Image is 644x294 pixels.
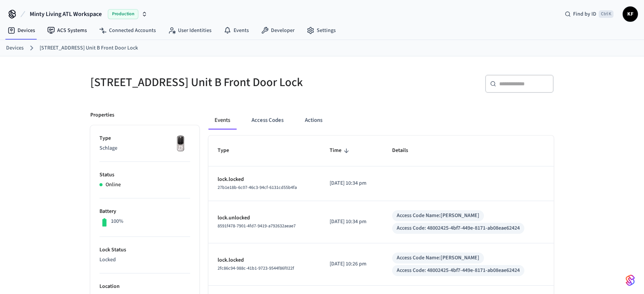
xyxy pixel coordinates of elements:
a: Connected Accounts [93,24,162,37]
div: ant example [208,111,554,129]
p: [DATE] 10:34 pm [330,218,374,226]
p: Lock Status [99,246,190,254]
a: User Identities [162,24,218,37]
p: Locked [99,256,190,264]
p: lock.locked [218,176,311,184]
img: Yale Assure Touchscreen Wifi Smart Lock, Satin Nickel, Front [171,134,190,153]
p: Online [106,181,121,189]
a: ACS Systems [41,24,93,37]
span: Find by ID [573,10,596,18]
span: 8591f478-7901-4fd7-9419-a792632aeae7 [218,223,296,229]
a: Developer [255,24,301,37]
span: Production [108,9,138,19]
div: Access Code: 48002425-4bf7-449e-8171-ab08eae62424 [397,224,520,232]
button: Events [208,111,236,129]
p: Status [99,171,190,179]
a: Devices [6,44,24,52]
p: Schlage [99,144,190,152]
p: lock.locked [218,256,311,264]
span: Ctrl K [599,10,614,18]
p: lock.unlocked [218,214,311,222]
p: Battery [99,208,190,216]
h5: [STREET_ADDRESS] Unit B Front Door Lock [90,75,317,90]
div: Find by IDCtrl K [559,7,620,21]
p: 100% [111,217,123,225]
span: Type [218,145,239,157]
a: Events [218,24,255,37]
img: SeamLogoGradient.69752ec5.svg [626,274,635,286]
button: KF [623,6,638,22]
div: Access Code Name: [PERSON_NAME] [397,212,479,220]
button: Actions [299,111,328,129]
div: Access Code Name: [PERSON_NAME] [397,254,479,262]
span: Time [330,145,351,157]
p: Location [99,283,190,291]
span: 2fc86c94-988c-41b1-9723-9544f86f022f [218,265,294,272]
a: [STREET_ADDRESS] Unit B Front Door Lock [40,44,138,52]
p: Properties [90,111,114,119]
span: 27b1e18b-6c07-46c3-94cf-6131cd55b4fa [218,184,297,191]
p: Type [99,134,190,142]
a: Devices [2,24,41,37]
p: [DATE] 10:26 pm [330,260,374,268]
span: Details [392,145,418,157]
button: Access Codes [245,111,290,129]
div: Access Code: 48002425-4bf7-449e-8171-ab08eae62424 [397,267,520,275]
a: Settings [301,24,342,37]
span: Minty Living ATL Workspace [30,10,102,19]
p: [DATE] 10:34 pm [330,179,374,187]
span: KF [623,7,637,21]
